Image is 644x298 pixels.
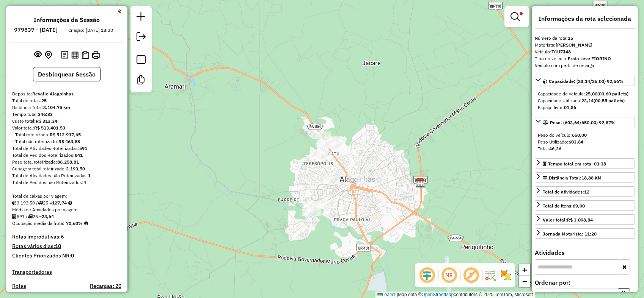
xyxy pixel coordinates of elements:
a: Valor total:R$ 3.098,84 [535,214,635,225]
span: − [522,276,527,286]
strong: Revalle Alagoinhas [32,91,74,97]
a: Nova sessão e pesquisa [134,9,149,26]
div: Criação: [DATE] 18:30 [65,27,116,34]
strong: 12 [584,189,589,195]
strong: 23,64 [42,214,54,219]
strong: 127,74 [52,200,67,206]
span: Ocupação média da frota: [12,220,64,226]
div: Total de rotas: [12,97,121,104]
strong: R$ 463,88 [58,139,80,144]
span: Total de atividades: [543,189,589,195]
div: Custo total: [12,118,121,125]
h6: 979837 - [DATE] [14,27,58,33]
h4: Transportadoras [12,269,121,275]
strong: 4 [83,179,86,185]
img: Revalle Alagoinhas [415,178,425,188]
h4: Rotas vários dias: [12,243,121,250]
strong: 0 [71,252,74,259]
div: Capacidade: (23,14/25,00) 92,56% [535,87,635,114]
h4: Rotas improdutivas: [12,234,121,240]
div: Distância Total: [12,104,121,111]
div: Tipo do veículo: [535,55,635,62]
a: Total de itens:69,00 [535,200,635,211]
button: Visualizar relatório de Roteirização [70,50,80,60]
div: Total de Pedidos não Roteirizados: [12,179,121,186]
i: Total de rotas [28,214,33,219]
h4: Recargas: 20 [90,283,121,289]
i: Cubagem total roteirizado [12,201,17,205]
strong: 3.193,50 [66,166,85,172]
strong: 01,86 [564,105,576,110]
div: Total de Atividades não Roteirizadas: [12,172,121,179]
button: Imprimir Rotas [90,50,101,61]
div: Número da rota: [535,35,635,42]
strong: 6 [61,233,64,240]
div: Depósito: [12,90,121,97]
div: Peso total roteirizado: [12,159,121,165]
div: Total: [538,145,632,152]
strong: R$ 313,34 [36,118,57,124]
strong: (00,55 pallets) [594,98,625,103]
span: Ocultar NR [440,266,458,284]
span: Peso do veículo: [538,132,587,138]
div: Motorista: [535,42,635,48]
strong: 591 [79,145,87,151]
a: Tempo total em rota: 03:38 [535,158,635,169]
div: Total de Atividades Roteirizadas: [12,145,121,152]
strong: 10 [55,243,61,250]
div: 3.193,50 / 25 = [12,200,121,206]
strong: 650,00 [572,132,587,138]
img: Fluxo de ruas [484,269,496,281]
strong: 603,64 [569,139,583,145]
strong: (00,60 pallets) [597,91,628,97]
span: Ocultar deslocamento [418,266,436,284]
a: Peso: (603,64/650,00) 92,87% [535,117,635,127]
div: Total de caixas por viagem: [12,193,121,200]
span: + [522,265,527,275]
strong: 70,60% [66,220,83,226]
span: | [397,292,398,297]
a: Total de atividades:12 [535,186,635,197]
strong: R$ 513.401,53 [34,125,65,131]
div: Total de itens: [543,203,585,209]
i: Total de Atividades [12,214,17,219]
span: 18,88 KM [581,175,602,181]
span: Peso: (603,64/650,00) 92,87% [550,120,616,125]
a: Exibir filtros [507,9,526,24]
strong: 1 [88,173,91,178]
strong: TCU7J48 [551,49,571,55]
div: - Total roteirizado: [12,131,121,138]
div: 591 / 25 = [12,213,121,220]
strong: 86.258,81 [57,159,79,165]
a: Jornada Motorista: 11:20 [535,228,635,239]
a: Exportar sessão [134,29,149,46]
div: Valor total: [12,125,121,131]
a: Distância Total:18,88 KM [535,172,635,183]
span: Filtro Ativo [520,12,523,15]
strong: 841 [75,152,83,158]
div: Veículo: [535,48,635,55]
strong: 69,00 [573,203,585,209]
h4: Rotas [12,283,26,289]
span: Exibir rótulo [462,266,480,284]
strong: 3.104,75 km [43,105,70,110]
a: Zoom in [519,264,530,276]
strong: 25,00 [585,91,597,97]
h4: Clientes Priorizados NR: [12,253,121,259]
div: Valor total: [543,217,593,223]
strong: R$ 3.098,84 [567,217,593,223]
div: - Total não roteirizado: [12,138,121,145]
div: Veículo com perfil de recarga [535,62,635,69]
div: Jornada Motorista: 11:20 [543,231,597,237]
strong: R$ 512.937,65 [50,132,81,137]
a: Leaflet [377,292,396,297]
strong: [PERSON_NAME] [556,42,592,48]
div: Tempo total: [12,111,121,118]
span: Tempo total em rota: 03:38 [548,161,606,167]
strong: 25 [568,35,573,41]
img: Exibir/Ocultar setores [500,269,512,281]
i: Total de rotas [38,201,43,205]
div: Capacidade do veículo: [538,90,632,97]
a: Cancelar seleção [134,52,149,69]
div: Map data © contributors,© 2025 TomTom, Microsoft [375,292,535,298]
